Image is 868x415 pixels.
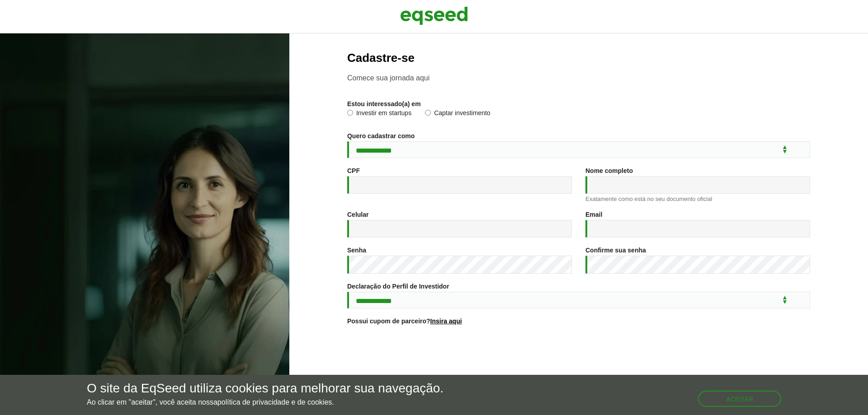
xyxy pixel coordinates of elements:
[510,336,647,371] iframe: reCAPTCHA
[585,247,646,253] label: Confirme sua senha
[425,110,491,119] label: Captar investimento
[87,398,443,406] p: Ao clicar em "aceitar", você aceita nossa .
[585,211,602,218] label: Email
[585,196,810,202] div: Exatamente como está no seu documento oficial
[425,110,431,116] input: Captar investimento
[347,283,449,289] label: Declaração do Perfil de Investidor
[347,110,353,116] input: Investir em startups
[347,211,368,218] label: Celular
[347,318,462,324] label: Possui cupom de parceiro?
[347,51,810,65] h2: Cadastre-se
[347,168,360,174] label: CPF
[347,101,421,107] label: Estou interessado(a) em
[347,74,810,82] p: Comece sua jornada aqui
[217,399,332,406] a: política de privacidade e de cookies
[87,382,443,396] h5: O site da EqSeed utiliza cookies para melhorar sua navegação.
[347,133,415,139] label: Quero cadastrar como
[585,168,633,174] label: Nome completo
[347,247,366,253] label: Senha
[698,391,781,407] button: Aceitar
[347,110,411,119] label: Investir em startups
[400,5,468,27] img: EqSeed Logo
[430,318,462,324] a: Insira aqui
